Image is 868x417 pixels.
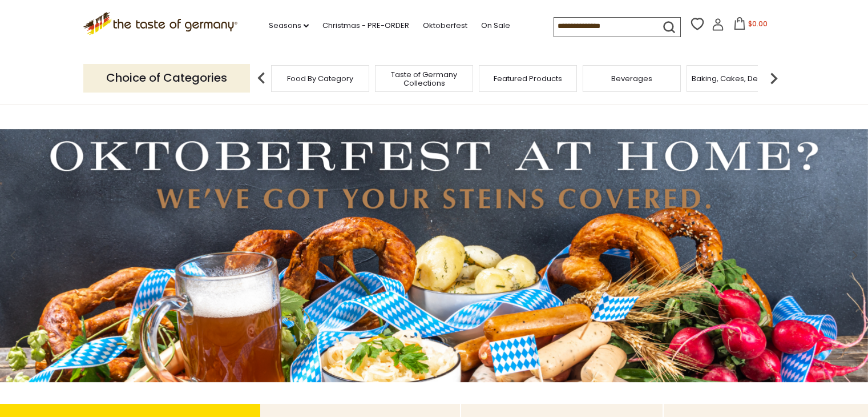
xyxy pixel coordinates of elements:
img: next arrow [762,67,785,90]
a: On Sale [481,19,510,32]
a: Taste of Germany Collections [378,70,470,87]
a: Featured Products [494,74,562,83]
img: previous arrow [250,67,273,90]
a: Oktoberfest [423,19,467,32]
a: Food By Category [287,74,353,83]
a: Beverages [611,74,652,83]
button: $0.00 [726,17,775,34]
span: $0.00 [748,19,768,29]
a: Baking, Cakes, Desserts [692,74,780,83]
p: Choice of Categories [83,64,250,92]
a: Christmas - PRE-ORDER [322,19,409,32]
a: Seasons [269,19,309,32]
